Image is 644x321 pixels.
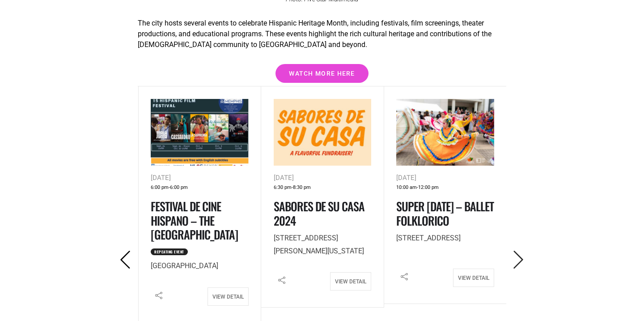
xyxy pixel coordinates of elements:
a: Super [DATE] – Ballet Folklorico [396,197,494,229]
i: Share [274,272,290,288]
div: - [274,183,372,193]
span: [STREET_ADDRESS][PERSON_NAME][US_STATE] [274,234,364,255]
img: Promotional poster for the 15th Festival de Cine Hispano at the University of Memphis, featuring ... [151,99,249,166]
span: [STREET_ADDRESS] [396,234,461,242]
span: 6:00 pm [170,183,188,193]
span: 6:30 pm [274,183,292,193]
span: 6:00 pm [151,183,169,193]
span: 12:00 pm [418,183,439,193]
span: [DATE] [274,174,294,182]
a: Festival de Cine Hispano – The [GEOGRAPHIC_DATA] [151,197,238,243]
span: Watch more here [289,70,355,77]
div: - [151,183,249,193]
div: - [396,183,494,193]
button: Previous [113,249,138,271]
a: Sabores de Su Casa 2024 [274,197,364,229]
p: The city hosts several events to celebrate Hispanic Heritage Month, including festivals, film scr... [138,18,506,50]
a: View Detail [453,269,494,287]
i: Share [396,269,412,285]
i: Share [151,287,167,304]
span: [GEOGRAPHIC_DATA] [151,261,218,270]
button: Next [506,249,531,271]
img: Dancers in vibrant, colorful traditional dresses perform outdoors during Super Saturday. A dancer... [396,99,494,166]
a: Watch more here [275,64,369,83]
i: Next [509,251,528,269]
span: 8:30 pm [293,183,311,193]
span: [DATE] [151,174,171,182]
a: View Detail [208,287,249,306]
i: Previous [116,251,135,269]
span: 10:00 am [396,183,417,193]
span: Repeating Event [151,248,188,256]
a: View Detail [330,272,371,291]
span: [DATE] [396,174,416,182]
